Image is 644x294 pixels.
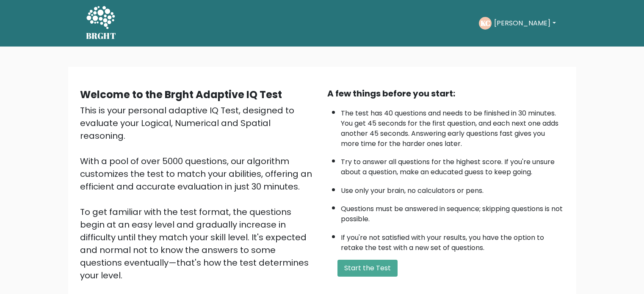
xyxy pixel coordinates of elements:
[481,18,490,28] text: KC
[80,88,282,102] b: Welcome to the Brght Adaptive IQ Test
[341,104,564,149] li: The test has 40 questions and needs to be finished in 30 minutes. You get 45 seconds for the firs...
[327,87,564,100] div: A few things before you start:
[86,31,116,41] h5: BRGHT
[341,181,564,196] li: Use only your brain, no calculators or pens.
[341,200,564,224] li: Questions must be answered in sequence; skipping questions is not possible.
[341,228,564,253] li: If you're not satisfied with your results, you have the option to retake the test with a new set ...
[341,153,564,177] li: Try to answer all questions for the highest score. If you're unsure about a question, make an edu...
[492,18,558,29] button: [PERSON_NAME]
[337,260,398,277] button: Start the Test
[86,3,116,43] a: BRGHT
